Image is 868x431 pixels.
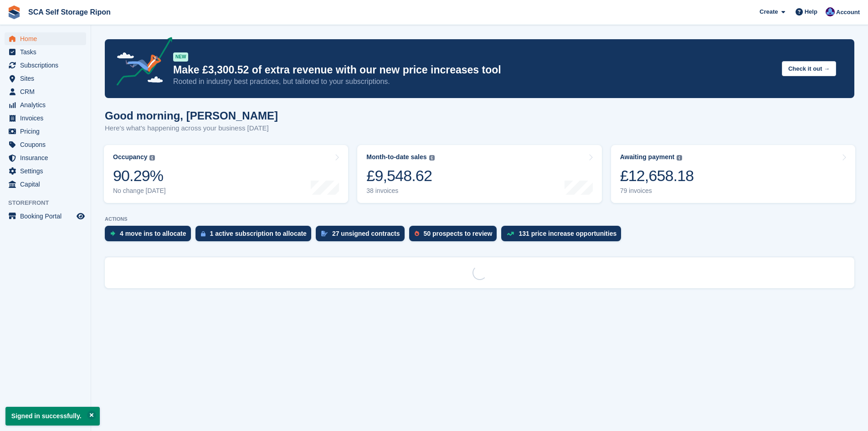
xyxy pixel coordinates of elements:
a: menu [5,138,86,151]
span: Insurance [20,151,75,164]
a: menu [5,85,86,98]
a: menu [5,165,86,177]
a: menu [5,72,86,85]
a: menu [5,112,86,125]
p: Here's what's happening across your business [DATE] [105,123,278,134]
h1: Good morning, [PERSON_NAME] [105,109,278,122]
a: 131 price increase opportunities [501,226,626,246]
a: Preview store [75,211,86,222]
a: 50 prospects to review [409,226,502,246]
span: Subscriptions [20,59,75,72]
div: Awaiting payment [620,153,675,161]
a: menu [5,59,86,72]
div: 131 price increase opportunities [519,230,616,237]
a: SCA Self Storage Ripon [25,5,114,20]
span: CRM [20,85,75,98]
span: Invoices [20,112,75,125]
a: Occupancy 90.29% No change [DATE] [104,145,348,203]
a: menu [5,151,86,164]
span: Account [836,8,860,17]
span: Pricing [20,125,75,138]
a: menu [5,125,86,138]
span: Sites [20,72,75,85]
div: 50 prospects to review [424,230,493,237]
img: price-adjustments-announcement-icon-8257ccfd72463d97f412b2fc003d46551f7dbcb40ab6d574587a9cd5c0d94... [109,37,173,89]
a: Month-to-date sales £9,548.62 38 invoices [357,145,601,203]
span: Help [805,7,817,16]
div: 4 move ins to allocate [120,230,186,237]
img: icon-info-grey-7440780725fd019a000dd9b08b2336e03edf1995a4989e88bcd33f0948082b44.svg [429,155,435,161]
a: menu [5,32,86,45]
div: 90.29% [113,166,166,185]
div: £12,658.18 [620,166,694,185]
a: menu [5,46,86,58]
a: Awaiting payment £12,658.18 79 invoices [611,145,855,203]
span: Storefront [8,198,91,208]
div: Month-to-date sales [366,153,426,161]
a: 27 unsigned contracts [316,226,409,246]
img: stora-icon-8386f47178a22dfd0bd8f6a31ec36ba5ce8667c1dd55bd0f319d3a0aa187defe.svg [7,5,21,19]
button: Check it out → [782,61,836,76]
img: icon-info-grey-7440780725fd019a000dd9b08b2336e03edf1995a4989e88bcd33f0948082b44.svg [677,155,682,161]
span: Create [760,7,778,16]
div: 27 unsigned contracts [332,230,400,237]
p: Rooted in industry best practices, but tailored to your subscriptions. [173,77,775,87]
a: menu [5,99,86,111]
div: Occupancy [113,153,147,161]
a: menu [5,178,86,191]
img: price_increase_opportunities-93ffe204e8149a01c8c9dc8f82e8f89637d9d84a8eef4429ea346261dce0b2c0.svg [507,232,514,236]
p: ACTIONS [105,216,854,222]
div: 1 active subscription to allocate [210,230,307,237]
span: Capital [20,178,75,191]
img: active_subscription_to_allocate_icon-d502201f5373d7db506a760aba3b589e785aa758c864c3986d89f69b8ff3... [201,231,205,237]
div: 38 invoices [366,187,434,195]
div: NEW [173,52,188,62]
img: Sarah Race [826,7,835,16]
span: Analytics [20,99,75,111]
img: icon-info-grey-7440780725fd019a000dd9b08b2336e03edf1995a4989e88bcd33f0948082b44.svg [149,155,155,161]
span: Settings [20,165,75,177]
a: 1 active subscription to allocate [195,226,316,246]
div: No change [DATE] [113,187,166,195]
a: menu [5,210,86,223]
p: Signed in successfully. [5,407,100,426]
a: 4 move ins to allocate [105,226,195,246]
span: Home [20,32,75,45]
span: Booking Portal [20,210,75,223]
div: 79 invoices [620,187,694,195]
img: contract_signature_icon-13c848040528278c33f63329250d36e43548de30e8caae1d1a13099fd9432cc5.svg [321,231,328,236]
span: Coupons [20,138,75,151]
img: prospect-51fa495bee0391a8d652442698ab0144808aea92771e9ea1ae160a38d050c398.svg [415,231,419,236]
p: Make £3,300.52 of extra revenue with our new price increases tool [173,63,775,77]
img: move_ins_to_allocate_icon-fdf77a2bb77ea45bf5b3d319d69a93e2d87916cf1d5bf7949dd705db3b84f3ca.svg [110,231,115,236]
span: Tasks [20,46,75,58]
div: £9,548.62 [366,166,434,185]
